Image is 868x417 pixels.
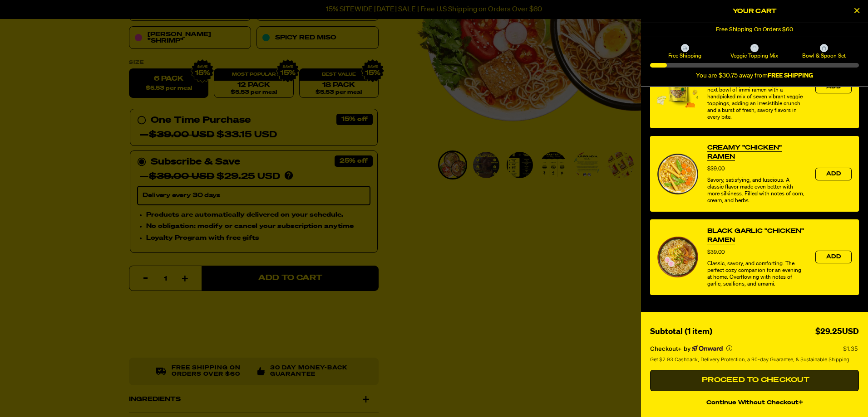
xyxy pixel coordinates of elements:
[815,251,852,263] button: Add the product, Black Garlic "Chicken" Ramen to Cart
[850,5,863,18] button: Close Cart
[651,52,718,59] span: Free Shipping
[707,166,725,172] span: $39.00
[650,219,859,295] div: product
[692,345,723,352] a: Powered by Onward
[650,72,859,80] div: You are $30.75 away from
[707,261,806,288] div: Classic, savory, and comforting. The perfect cozy companion for an evening at home. Overflowing w...
[650,45,859,128] div: product
[684,345,690,352] span: by
[721,52,788,59] span: Veggie Topping Mix
[726,345,732,351] button: More info
[707,250,725,255] span: $39.00
[657,237,698,277] img: View Black Garlic "Chicken" Ramen
[700,377,809,384] span: Proceed to Checkout
[826,84,841,90] span: Add
[768,73,813,79] b: FREE SHIPPING
[657,67,698,107] img: View Veggie Topping Mix
[650,370,859,392] button: Proceed to Checkout
[815,168,852,180] button: Add the product, Creamy "Chicken" Ramen to Cart
[826,171,841,177] span: Add
[707,177,806,204] div: Savory, satisfying, and luscious. A classic flavor made even better with more silkiness. Filled w...
[826,254,841,260] span: Add
[650,356,849,364] span: Get $2.93 Cashback, Delivery Protection, a 90-day Guarantee, & Sustainable Shipping
[650,328,712,336] span: Subtotal (1 item)
[815,325,859,339] div: $29.25USD
[707,143,806,161] a: View Creamy "Chicken" Ramen
[650,5,859,18] h2: Your Cart
[641,23,868,37] div: 1 of 1
[657,154,698,194] img: View Creamy "Chicken" Ramen
[707,227,806,245] a: View Black Garlic "Chicken" Ramen
[791,52,858,59] span: Bowl & Spoon Set
[650,345,682,352] span: Checkout+
[650,136,859,212] div: product
[815,81,852,93] button: Add the product, Veggie Topping Mix to Cart
[650,339,859,370] section: Checkout+
[5,375,96,412] iframe: Marketing Popup
[843,345,859,352] p: $1.35
[707,80,806,121] div: Take your ramen to eleven. Elevate your next bowl of immi ramen with a handpicked mix of seven vi...
[650,395,859,408] button: continue without Checkout+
